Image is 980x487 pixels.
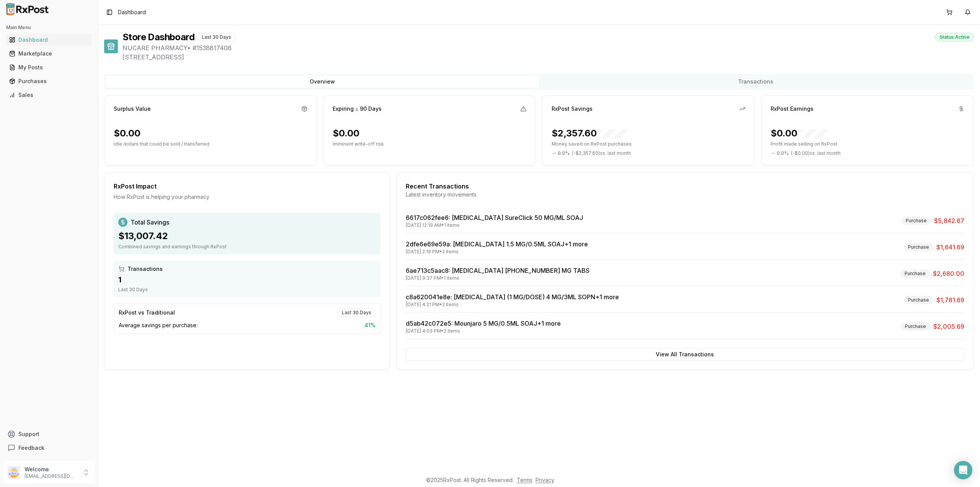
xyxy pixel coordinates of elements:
div: My Posts [9,64,88,71]
div: $0.00 [333,127,359,139]
a: c8a620041e8e: [MEDICAL_DATA] (1 MG/DOSE) 4 MG/3ML SOPN+1 more [406,293,619,301]
div: Expiring ≤ 90 Days [333,105,382,113]
p: Profit made selling on RxPost [771,141,964,147]
a: 6617c062fee6: [MEDICAL_DATA] SureClick 50 MG/ML SOAJ [406,214,583,221]
a: Terms [517,477,532,483]
div: Marketplace [9,50,88,57]
div: 1 [118,274,376,285]
h2: Main Menu [6,25,91,31]
span: 41 % [364,321,376,329]
a: 6ae713c5aac8: [MEDICAL_DATA] [PHONE_NUMBER] MG TABS [406,267,590,274]
button: View All Transactions [406,348,964,361]
div: Purchases [9,77,88,85]
div: Purchase [902,216,931,225]
p: Money saved on RxPost purchases [552,141,745,147]
div: [DATE] 2:19 PM • 2 items [406,249,588,255]
div: Sales [9,91,88,99]
div: $0.00 [771,127,828,139]
h1: Store Dashboard [122,31,194,43]
div: Last 30 Days [118,287,376,293]
div: [DATE] 12:19 AM • 1 items [406,222,583,228]
button: Feedback [3,441,95,455]
span: $1,641.69 [936,243,964,252]
div: RxPost Impact [114,182,381,191]
div: Last 30 Days [338,308,376,317]
button: Transactions [539,75,972,88]
a: Purchases [6,74,91,88]
button: Support [3,427,95,441]
a: 2dfe6e69e59a: [MEDICAL_DATA] 1.5 MG/0.5ML SOAJ+1 more [406,240,588,248]
nav: breadcrumb [118,8,146,16]
a: Sales [6,88,91,102]
button: My Posts [3,61,95,74]
a: Marketplace [6,47,91,61]
div: Recent Transactions [406,182,964,191]
a: My Posts [6,61,91,74]
span: 0.0 % [558,150,570,156]
p: Idle dollars that could be sold / transferred [114,141,307,147]
div: $13,007.42 [118,230,376,242]
span: [STREET_ADDRESS] [122,52,974,62]
span: $2,005.69 [933,322,964,331]
span: $5,842.67 [934,216,964,225]
div: [DATE] 4:03 PM • 2 items [406,328,561,334]
div: Purchase [904,296,933,304]
div: Status: Active [935,33,974,41]
div: Open Intercom Messenger [954,461,972,479]
span: $2,680.00 [933,269,964,278]
div: Purchase [901,322,930,331]
button: Purchases [3,75,95,87]
div: Latest inventory movements [406,191,964,198]
button: Sales [3,89,95,101]
div: RxPost Earnings [771,105,813,113]
span: Dashboard [118,8,146,16]
a: Privacy [536,477,554,483]
div: Dashboard [9,36,88,44]
span: Feedback [18,444,44,452]
div: Last 30 Days [198,33,235,41]
span: 0.0 % [777,150,789,156]
div: How RxPost is helping your pharmacy [114,193,381,201]
span: ( - $2,357.60 ) vs. last month [572,150,631,156]
div: RxPost vs Traditional [119,309,175,316]
div: Purchase [904,243,933,251]
div: RxPost Savings [552,105,593,113]
div: $2,357.60 [552,127,627,139]
button: Overview [106,75,539,88]
a: Dashboard [6,33,91,47]
p: [EMAIL_ADDRESS][DOMAIN_NAME] [24,473,78,479]
div: [DATE] 9:37 PM • 1 items [406,275,590,281]
span: Total Savings [131,218,169,227]
div: [DATE] 4:21 PM • 2 items [406,302,619,308]
a: d5ab42c072e5: Mounjaro 5 MG/0.5ML SOAJ+1 more [406,320,561,327]
div: $0.00 [114,127,140,139]
span: NUCARE PHARMACY • # 1538817408 [122,43,974,52]
div: Surplus Value [114,105,151,113]
p: Welcome [24,466,78,473]
img: RxPost Logo [3,3,52,15]
p: Imminent write-off risk [333,141,526,147]
span: Transactions [127,265,163,273]
img: User avatar [8,466,20,479]
button: Dashboard [3,34,95,46]
span: $1,781.69 [936,295,964,305]
div: Combined savings and earnings through RxPost [118,244,376,250]
div: Purchase [900,269,930,278]
span: Average savings per purchase: [119,321,198,329]
span: ( - $0.00 ) vs. last month [791,150,841,156]
button: Marketplace [3,48,95,60]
